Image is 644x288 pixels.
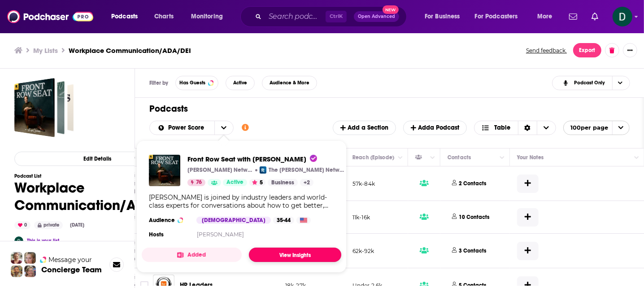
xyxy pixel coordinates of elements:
[411,124,459,131] span: Add a Podcast
[185,9,235,24] button: open menu
[564,121,609,135] span: 100 per page
[352,247,374,255] p: 62k-92k
[249,6,415,27] div: Search podcasts, credits, & more...
[497,153,508,163] button: Column Actions
[268,179,298,186] a: Business
[269,166,344,174] p: The [PERSON_NAME] Network
[300,179,313,186] a: +2
[149,121,234,135] h2: Choose List sort
[537,10,553,23] span: More
[196,217,271,224] div: [DEMOGRAPHIC_DATA]
[214,121,233,135] button: open menu
[262,76,317,90] button: Audience & More
[574,80,605,85] span: Podcast Only
[149,103,622,114] h1: Podcasts
[187,155,317,163] span: Front Row Seat with [PERSON_NAME]
[14,173,181,179] h3: Podcast List
[66,222,88,229] div: [DATE]
[566,9,581,24] a: Show notifications dropdown
[474,121,556,135] button: Choose View
[197,231,244,238] a: [PERSON_NAME]
[273,217,294,224] div: 35-44
[358,14,395,19] span: Open Advanced
[427,153,438,163] button: Column Actions
[495,125,511,131] span: Table
[14,152,181,166] button: Edit Details
[459,247,487,255] p: 3 Contacts
[154,10,174,23] span: Charts
[187,179,205,186] a: 76
[249,248,341,262] a: View Insights
[352,180,375,188] p: 57k-84k
[448,239,494,262] button: 3 Contacts
[27,238,59,244] a: This is your list
[14,221,30,229] div: 0
[469,9,531,24] button: open menu
[179,80,205,85] span: Has Guests
[14,236,23,245] img: dkproductions000
[149,217,189,224] h3: Audience
[613,7,632,26] img: User Profile
[48,255,92,264] span: Message your
[69,46,191,55] h3: Workplace Communication/ADA/DEI
[552,76,630,90] button: Choose View
[326,11,347,22] span: Ctrl K
[588,9,602,24] a: Show notifications dropdown
[418,9,471,24] button: open menu
[105,9,149,24] button: open menu
[475,10,518,23] span: For Podcasters
[249,179,265,186] button: 5
[168,125,207,131] span: Power Score
[403,121,467,135] button: Adda Podcast
[523,47,570,54] button: Send feedback.
[448,172,494,195] button: 2 Contacts
[517,152,544,163] div: Your Notes
[33,46,58,55] a: My Lists
[187,166,253,174] p: [PERSON_NAME] Network
[191,10,223,23] span: Monitoring
[563,121,630,135] button: open menu
[518,121,537,135] div: Sort Direction
[226,178,244,187] span: Active
[34,221,63,229] div: private
[425,10,460,23] span: For Business
[24,266,36,277] img: Barbara Profile
[260,166,344,174] a: The Ramsey NetworkThe [PERSON_NAME] Network
[175,76,218,90] button: Has Guests
[265,9,326,24] input: Search podcasts, credits, & more...
[448,152,471,163] div: Contacts
[448,206,497,228] button: 10 Contacts
[149,193,334,209] div: [PERSON_NAME] is joined by industry leaders and world-class experts for conversations about how t...
[270,80,309,85] span: Audience & More
[223,179,247,186] a: Active
[14,78,74,137] a: Workplace Communication/ADA/DEI
[383,5,399,14] span: New
[150,125,214,131] button: open menu
[41,265,102,274] h3: Concierge Team
[415,152,428,163] div: Has Guests
[352,214,370,221] p: 11k-16k
[340,124,388,131] span: Add a Section
[196,178,202,187] span: 76
[233,80,247,85] span: Active
[24,252,36,264] img: Jules Profile
[459,180,487,188] p: 2 Contacts
[111,10,138,23] span: Podcasts
[142,248,242,262] button: Added
[242,123,249,132] a: Show additional information
[459,214,490,221] p: 10 Contacts
[226,76,255,90] button: Active
[354,11,399,22] button: Open AdvancedNew
[11,266,22,277] img: Jon Profile
[7,8,93,25] img: Podchaser - Follow, Share and Rate Podcasts
[149,155,180,186] img: Front Row Seat with Ken Coleman
[11,252,22,264] img: Sydney Profile
[395,153,406,163] button: Column Actions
